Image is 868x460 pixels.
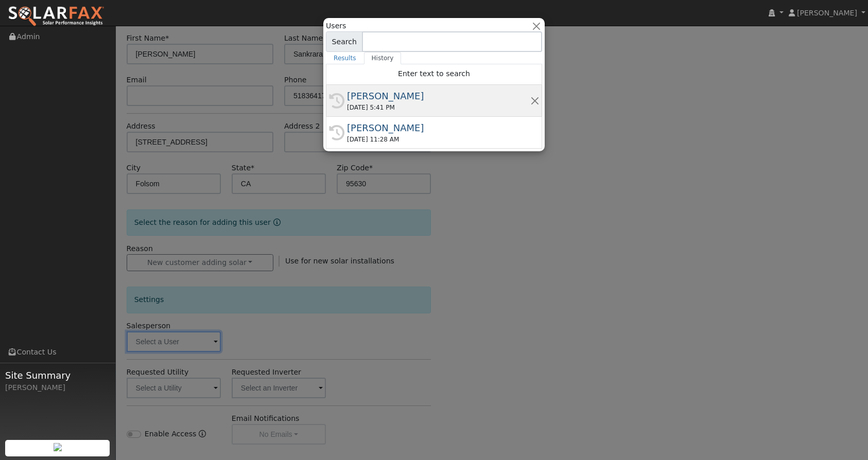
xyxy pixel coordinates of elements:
[347,89,530,103] div: [PERSON_NAME]
[797,9,857,17] span: [PERSON_NAME]
[5,382,110,393] div: [PERSON_NAME]
[347,103,530,112] div: [DATE] 5:41 PM
[326,52,364,64] a: Results
[329,93,344,109] i: History
[364,52,402,64] a: History
[530,95,540,106] button: Remove this history
[54,443,62,451] img: retrieve
[326,31,362,52] span: Search
[398,69,470,78] span: Enter text to search
[326,21,346,31] span: Users
[8,6,105,27] img: SolarFax
[347,121,530,135] div: [PERSON_NAME]
[329,125,344,140] i: History
[5,368,110,382] span: Site Summary
[347,135,530,144] div: [DATE] 11:28 AM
